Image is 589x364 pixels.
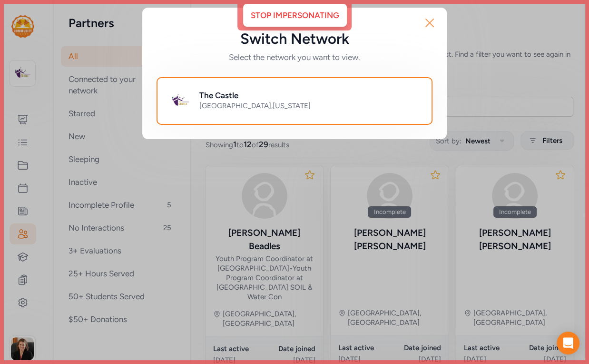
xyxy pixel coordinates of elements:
[557,332,579,354] div: Open Intercom Messenger
[157,51,432,63] span: Select the network you want to view.
[199,90,238,101] h2: The Castle
[157,30,432,48] h5: Switch Network
[169,90,192,112] img: Logo
[199,101,420,111] div: [GEOGRAPHIC_DATA] , [US_STATE]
